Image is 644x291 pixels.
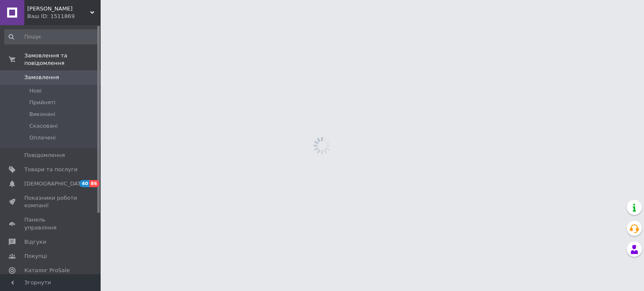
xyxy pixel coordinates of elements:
[80,180,89,187] span: 40
[24,216,78,231] span: Панель управління
[27,13,101,20] div: Ваш ID: 1511869
[27,5,90,13] span: Твій Гаджет
[24,194,78,209] span: Показники роботи компанії
[24,252,47,260] span: Покупці
[24,74,59,81] span: Замовлення
[4,29,99,44] input: Пошук
[24,238,46,246] span: Відгуки
[29,111,55,118] span: Виконані
[29,122,58,130] span: Скасовані
[29,99,55,106] span: Прийняті
[24,180,86,188] span: [DEMOGRAPHIC_DATA]
[29,87,42,95] span: Нові
[24,152,65,159] span: Повідомлення
[29,134,56,142] span: Оплачені
[24,267,70,274] span: Каталог ProSale
[89,180,99,187] span: 86
[24,52,101,67] span: Замовлення та повідомлення
[24,166,78,173] span: Товари та послуги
